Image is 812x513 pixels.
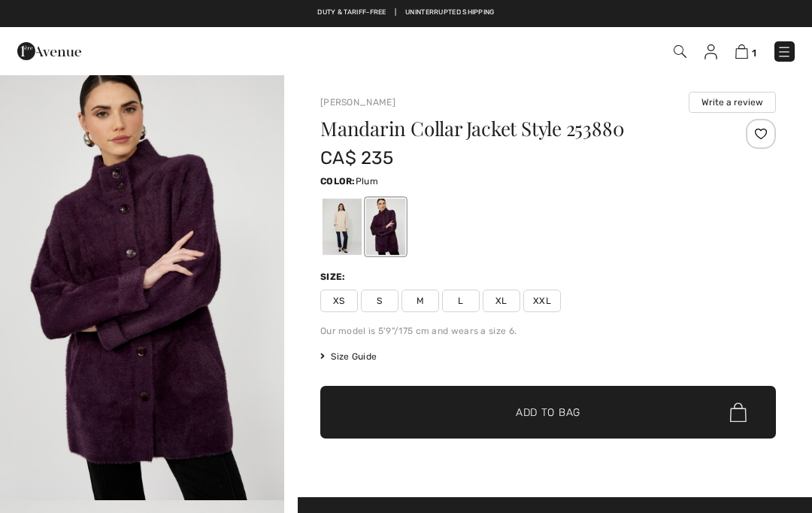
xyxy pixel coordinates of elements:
img: 1ère Avenue [17,36,81,66]
img: Shopping Bag [735,44,748,59]
span: M [401,290,439,312]
span: Size Guide [320,350,377,363]
span: CA$ 235 [320,147,393,168]
span: Plum [356,176,378,187]
a: [PERSON_NAME] [320,97,395,108]
img: Search [674,45,686,58]
span: 1 [752,47,756,59]
a: 1 [735,42,756,60]
span: Add to Bag [516,405,580,420]
img: Menu [777,44,792,59]
span: Color: [320,176,356,187]
div: Plum [366,199,405,255]
h1: Mandarin Collar Jacket Style 253880 [320,119,700,138]
img: My Info [704,44,717,59]
div: Size: [320,270,349,284]
a: 1ère Avenue [17,43,81,57]
span: XL [483,290,520,312]
button: Add to Bag [320,386,776,439]
span: XXL [523,290,561,312]
span: XS [320,290,358,312]
button: Write a review [689,92,776,113]
div: Our model is 5'9"/175 cm and wears a size 6. [320,324,776,338]
span: S [361,290,398,312]
div: Champagne [323,199,362,255]
img: Bag.svg [730,402,747,422]
span: L [442,290,480,312]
